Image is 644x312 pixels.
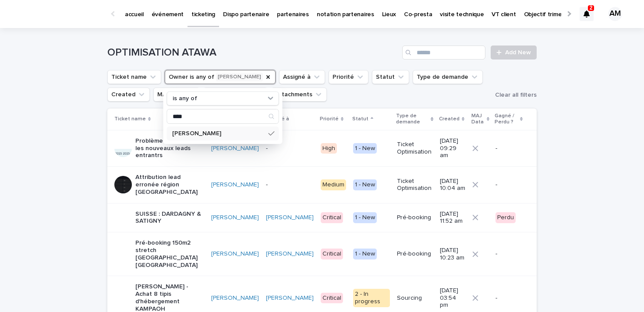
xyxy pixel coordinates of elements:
[107,70,161,84] button: Ticket name
[211,145,259,152] a: [PERSON_NAME]
[413,70,483,84] button: Type de demande
[153,88,200,102] button: MAJ Data
[329,70,368,84] button: Priorité
[321,212,343,223] div: Critical
[495,145,523,152] p: -
[266,250,314,258] a: [PERSON_NAME]
[440,210,465,225] p: [DATE] 11:52 am
[440,137,465,159] p: [DATE] 09:29 am
[580,7,594,21] div: 2
[211,294,259,302] a: [PERSON_NAME]
[165,70,276,84] button: Owner
[266,145,314,152] p: -
[172,130,265,137] p: [PERSON_NAME]
[402,46,485,60] input: Search
[495,181,523,189] p: -
[266,181,314,189] p: -
[107,232,537,276] tr: Pré-booking 150m2 stretch [GEOGRAPHIC_DATA] [GEOGRAPHIC_DATA][PERSON_NAME] [PERSON_NAME] Critical...
[107,46,399,59] h1: OPTIMISATION ATAWA
[167,109,279,123] input: Search
[491,46,537,60] a: Add New
[114,114,146,124] p: Ticket name
[135,137,204,159] p: Problème de dates sur les nouveaux leads entrantrs
[107,167,537,203] tr: Attribution lead erronée région [GEOGRAPHIC_DATA][PERSON_NAME] -Medium1 - NewTicket Optimisation[...
[211,250,259,258] a: [PERSON_NAME]
[173,95,197,102] p: is any of
[495,92,537,98] span: Clear all filters
[107,130,537,166] tr: Problème de dates sur les nouveaux leads entrantrs[PERSON_NAME] -High1 - NewTicket Optimisation[D...
[211,181,259,189] a: [PERSON_NAME]
[440,247,465,262] p: [DATE] 10:23 am
[279,70,325,84] button: Assigné à
[266,294,314,302] a: [PERSON_NAME]
[321,293,343,304] div: Critical
[440,287,465,309] p: [DATE] 03:54 pm
[397,250,433,258] p: Pré-booking
[495,111,518,127] p: Gagné / Perdu ?
[107,88,150,102] button: Created
[495,212,516,223] div: Perdu
[353,289,389,307] div: 2 - In progress
[471,111,485,127] p: MAJ Data
[397,294,433,302] p: Sourcing
[505,49,531,56] span: Add New
[203,88,268,102] button: Gagné / Perdu ?
[135,210,204,225] p: SUISSE : DARDAGNY & SATIGNY
[440,178,465,193] p: [DATE] 10:04 am
[397,178,433,193] p: Ticket Optimisation
[439,114,460,124] p: Created
[167,109,279,124] div: Search
[495,250,523,258] p: -
[321,179,346,190] div: Medium
[353,212,377,223] div: 1 - New
[396,111,429,127] p: Type de demande
[608,7,622,21] div: AM
[107,203,537,232] tr: SUISSE : DARDAGNY & SATIGNY[PERSON_NAME] [PERSON_NAME] Critical1 - NewPré-booking[DATE] 11:52 amP...
[266,214,314,221] a: [PERSON_NAME]
[372,70,409,84] button: Statut
[495,294,523,302] p: -
[353,143,377,154] div: 1 - New
[135,174,204,196] p: Attribution lead erronée région [GEOGRAPHIC_DATA]
[590,5,593,11] p: 2
[18,5,103,23] img: Ls34BcGeRexTGTNfXpUC
[211,214,259,221] a: [PERSON_NAME]
[321,249,343,259] div: Critical
[135,239,204,269] p: Pré-booking 150m2 stretch [GEOGRAPHIC_DATA] [GEOGRAPHIC_DATA]
[352,114,368,124] p: Statut
[492,88,537,102] button: Clear all filters
[320,114,339,124] p: Priorité
[271,88,327,102] button: Attachments
[397,141,433,156] p: Ticket Optimisation
[397,214,433,221] p: Pré-booking
[353,179,377,190] div: 1 - New
[321,143,337,154] div: High
[353,249,377,259] div: 1 - New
